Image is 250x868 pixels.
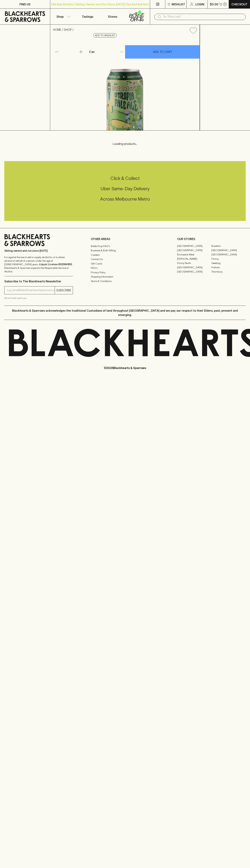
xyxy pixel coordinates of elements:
[4,142,246,146] p: Loading products...
[4,279,73,283] p: Subscribe to The Blackhearts Newsletter
[177,253,211,257] a: Brunswick West
[172,2,185,6] p: Wishlist
[108,14,117,19] p: Stores
[177,248,211,253] a: [GEOGRAPHIC_DATA]
[211,253,246,257] a: [GEOGRAPHIC_DATA]
[210,2,218,6] p: $0.00
[53,28,61,31] a: HOME
[177,270,211,274] a: [GEOGRAPHIC_DATA]
[177,265,211,270] a: [GEOGRAPHIC_DATA]
[188,26,198,35] button: Add to wishlist
[50,9,75,24] button: Shop
[211,257,246,261] a: Fitzroy
[56,14,64,19] p: Shop
[55,286,73,294] button: SUBSCRIBE
[4,249,73,253] p: Sibling owned and run since [DATE]
[177,261,211,265] a: Fitzroy North
[88,48,125,55] div: Can
[7,287,55,293] input: e.g. jane@blackheartsandsparrows.com.au
[91,248,159,253] a: Business & Bulk Gifting
[163,14,243,20] input: Try "Pinot noir"
[4,255,73,273] p: It is against the law to sell or supply alcohol to, or to obtain alcohol on behalf of a person un...
[91,257,159,261] a: Contact Us
[91,253,159,257] a: Careers
[153,50,172,54] p: ADD TO CART
[125,45,200,59] button: ADD TO CART
[4,196,246,202] h5: Across Melbourne Metro
[19,2,31,6] p: FIND US
[91,261,159,266] a: Gift Cards
[91,237,159,241] p: OTHER AREAS
[91,275,159,279] a: Shipping Information
[75,9,100,24] a: Tastings
[231,2,247,6] p: Checkout
[56,288,71,292] p: SUBSCRIBE
[4,186,246,192] h5: Uber Same-Day Delivery
[50,37,200,130] img: 43640.png
[177,244,211,248] a: [GEOGRAPHIC_DATA]
[100,9,125,24] a: Stores
[4,161,246,221] div: Call to action block
[4,296,73,300] p: We will never spam you
[91,244,159,248] a: Bottle Drop FAQ's
[211,270,246,274] a: Thornbury
[177,237,246,241] p: OUR STORES
[91,270,159,275] a: Privacy Policy
[4,175,246,181] h5: Click & Collect
[82,14,93,19] p: Tastings
[177,257,211,261] a: [PERSON_NAME]
[64,28,72,31] a: SHOP
[91,266,159,270] a: FAQ's
[91,279,159,283] a: Terms & Conditions
[211,248,246,253] a: [GEOGRAPHIC_DATA]
[7,308,243,317] p: Blackhearts & Sparrows acknowledges the traditional Custodians of land throughout [GEOGRAPHIC_DAT...
[211,244,246,248] a: Braddon
[211,261,246,265] a: Geelong
[89,50,95,54] p: Can
[39,263,72,266] strong: Liquor License #32064953
[224,3,226,5] p: 0
[93,33,117,38] button: Add to wishlist
[211,265,246,270] a: Prahran
[195,2,204,6] p: Login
